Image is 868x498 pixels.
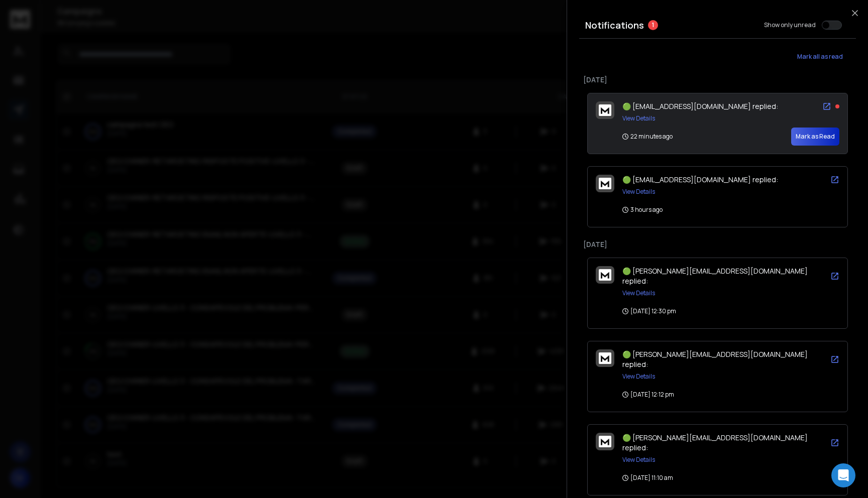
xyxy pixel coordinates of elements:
img: logo [599,352,611,364]
button: View Details [622,114,655,122]
button: View Details [622,289,655,297]
button: View Details [622,456,655,464]
img: logo [599,178,611,189]
button: Mark as Read [791,128,839,146]
span: 🟢 [PERSON_NAME][EMAIL_ADDRESS][DOMAIN_NAME] replied: [622,266,808,286]
button: View Details [622,188,655,196]
p: 22 minutes ago [622,133,673,141]
img: logo [599,104,611,116]
span: 🟢 [EMAIL_ADDRESS][DOMAIN_NAME] replied: [622,175,778,184]
p: [DATE] 12:12 pm [622,391,674,399]
label: Show only unread [764,21,816,29]
p: [DATE] 11:10 am [622,474,673,482]
span: 🟢 [EMAIL_ADDRESS][DOMAIN_NAME] replied: [622,101,778,111]
p: [DATE] 12:30 pm [622,307,676,315]
p: [DATE] [583,75,852,85]
p: 3 hours ago [622,206,663,214]
img: logo [599,269,611,281]
span: 🟢 [PERSON_NAME][EMAIL_ADDRESS][DOMAIN_NAME] replied: [622,349,808,369]
span: Mark all as read [797,53,843,61]
h3: Notifications [585,18,644,32]
button: View Details [622,372,655,381]
div: Open Intercom Messenger [831,463,855,487]
button: Mark all as read [784,47,856,67]
span: 1 [648,20,658,30]
img: logo [599,436,611,447]
span: 🟢 [PERSON_NAME][EMAIL_ADDRESS][DOMAIN_NAME] replied: [622,433,808,452]
p: [DATE] [583,239,852,250]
